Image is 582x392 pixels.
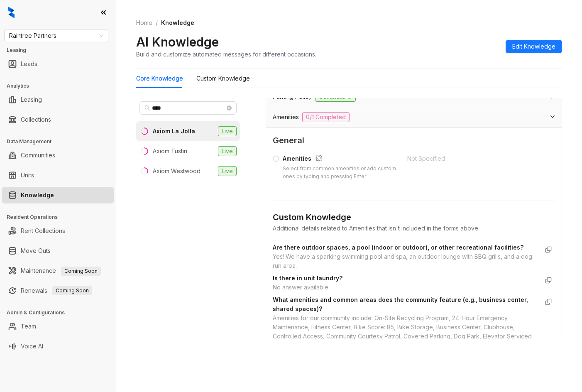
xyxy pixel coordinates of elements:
li: Communities [2,147,114,164]
li: Collections [2,111,114,128]
div: Build and customize automated messages for different occasions. [136,50,316,59]
h3: Analytics [7,82,116,90]
h3: Leasing [7,47,116,54]
span: Amenities [273,113,299,122]
li: Maintenance [2,262,114,279]
div: Custom Knowledge [273,211,555,224]
span: 0/1 Completed [302,112,350,122]
div: Additional details related to Amenities that isn't included in the forms above. [273,224,555,233]
img: logo [8,7,15,18]
span: Raintree Partners [9,29,103,42]
div: Amenities [283,154,397,165]
a: Team [21,318,36,335]
span: Live [218,166,237,176]
a: Communities [21,147,55,164]
span: Edit Knowledge [512,42,555,51]
a: RenewalsComing Soon [21,282,92,299]
div: Axiom Westwood [153,167,201,176]
a: Voice AI [21,338,43,355]
span: search [144,105,150,111]
div: Amenities for our community include: On-Site Recycling Program, 24-Hour Emergency Maintenance, Fi... [273,314,538,377]
div: Core Knowledge [136,74,183,83]
span: Coming Soon [61,267,101,276]
div: Custom Knowledge [196,74,250,83]
span: Knowledge [161,19,194,26]
a: Collections [21,111,51,128]
a: Leasing [21,91,42,108]
div: Amenities0/1 Completed [266,107,562,127]
li: Knowledge [2,187,114,203]
li: Team [2,318,114,335]
li: Rent Collections [2,223,114,239]
span: close-circle [227,105,232,110]
li: Voice AI [2,338,114,355]
div: Not Specified [407,154,532,163]
span: Live [218,126,237,136]
div: Select from common amenities or add custom ones by typing and pressing Enter [283,165,397,181]
li: Leasing [2,91,114,108]
li: Leads [2,56,114,72]
li: Renewals [2,282,114,299]
span: Coming Soon [52,286,92,295]
div: No answer available [273,283,538,292]
a: Knowledge [21,187,54,203]
div: Axiom La Jolla [153,127,195,136]
h3: Resident Operations [7,213,116,221]
li: Move Outs [2,243,114,259]
div: Axiom Tustin [153,147,187,156]
div: Yes! We have a sparking swimming pool and spa, an outdoor lounge with BBQ grills, and a dog run a... [273,252,538,270]
h3: Admin & Configurations [7,309,116,316]
span: Live [218,146,237,156]
a: Leads [21,56,37,72]
a: Rent Collections [21,223,65,239]
button: Edit Knowledge [506,40,562,53]
strong: Are there outdoor spaces, a pool (indoor or outdoor), or other recreational facilities? [273,244,523,251]
strong: What amenities and common areas does the community feature (e.g., business center, shared spaces)? [273,296,528,312]
a: Home [134,18,154,27]
li: Units [2,167,114,184]
h2: AI Knowledge [136,34,219,50]
h3: Data Management [7,138,116,145]
span: General [273,134,555,147]
li: / [156,18,158,27]
a: Move Outs [21,243,51,259]
a: Units [21,167,34,184]
strong: Is there in unit laundry? [273,274,342,282]
span: expanded [550,114,555,119]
